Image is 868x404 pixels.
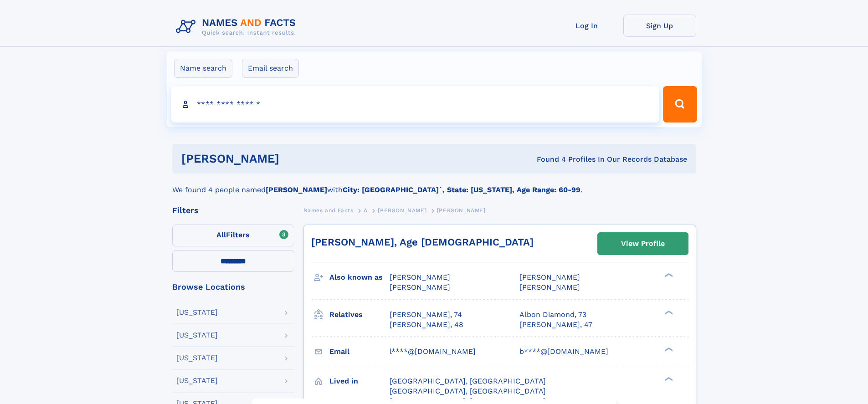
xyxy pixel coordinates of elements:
[390,377,546,385] span: [GEOGRAPHIC_DATA], [GEOGRAPHIC_DATA]
[623,15,696,37] a: Sign Up
[329,307,390,322] h3: Relatives
[172,206,294,215] div: Filters
[176,332,218,339] div: [US_STATE]
[550,15,623,37] a: Log In
[519,273,580,281] span: [PERSON_NAME]
[390,283,450,291] span: [PERSON_NAME]
[378,205,426,216] a: [PERSON_NAME]
[303,205,354,216] a: Names and Facts
[171,86,659,123] input: search input
[519,310,586,320] a: Albon Diamond, 73
[172,15,303,39] img: Logo Names and Facts
[408,154,687,164] div: Found 4 Profiles In Our Records Database
[519,320,592,330] a: [PERSON_NAME], 47
[181,153,408,164] h1: [PERSON_NAME]
[329,270,390,285] h3: Also known as
[364,205,368,216] a: A
[216,230,226,239] span: All
[172,225,294,246] label: Filters
[176,354,218,362] div: [US_STATE]
[266,185,327,194] b: [PERSON_NAME]
[390,320,463,330] a: [PERSON_NAME], 48
[172,174,696,195] div: We found 4 people named with .
[390,310,462,320] a: [PERSON_NAME], 74
[390,387,546,395] span: [GEOGRAPHIC_DATA], [GEOGRAPHIC_DATA]
[172,283,294,291] div: Browse Locations
[176,377,218,384] div: [US_STATE]
[329,373,390,389] h3: Lived in
[174,59,232,78] label: Name search
[663,272,673,278] div: ❯
[663,86,697,123] button: Search Button
[437,207,486,214] span: [PERSON_NAME]
[311,236,534,248] a: [PERSON_NAME], Age [DEMOGRAPHIC_DATA]
[598,233,688,255] a: View Profile
[364,207,368,214] span: A
[390,273,450,281] span: [PERSON_NAME]
[621,233,665,254] div: View Profile
[663,309,673,315] div: ❯
[343,185,580,194] b: City: [GEOGRAPHIC_DATA]`, State: [US_STATE], Age Range: 60-99
[176,309,218,316] div: [US_STATE]
[519,283,580,291] span: [PERSON_NAME]
[378,207,426,214] span: [PERSON_NAME]
[663,376,673,382] div: ❯
[329,344,390,359] h3: Email
[663,346,673,352] div: ❯
[242,59,299,78] label: Email search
